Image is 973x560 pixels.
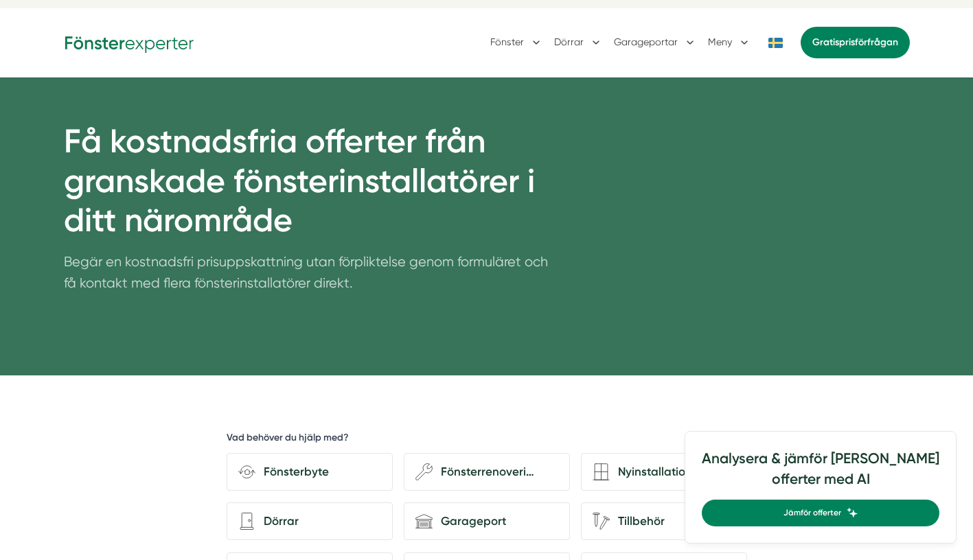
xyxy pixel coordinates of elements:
a: Jämför offerter [702,500,939,526]
a: Gratisprisförfrågan [801,27,910,58]
span: Jämför offerter [783,506,841,520]
button: Meny [708,25,751,60]
button: Fönster [490,25,543,60]
p: Begär en kostnadsfri prisuppskattning utan förpliktelse genom formuläret och få kontakt med flera... [64,251,549,301]
h4: Analysera & jämför [PERSON_NAME] offerter med AI [702,448,939,500]
span: Gratis [812,36,839,48]
img: Fönsterexperter Logotyp [64,32,194,53]
h1: Få kostnadsfria offerter från granskade fönsterinstallatörer i ditt närområde [64,121,549,251]
h5: Vad behöver du hjälp med? [227,431,349,448]
button: Garageportar [614,25,697,60]
button: Dörrar [554,25,603,60]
